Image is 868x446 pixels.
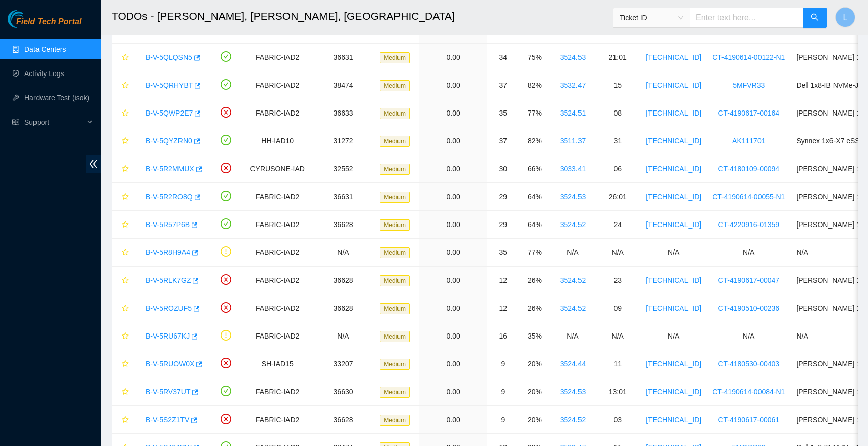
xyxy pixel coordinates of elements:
[419,350,487,378] td: 0.00
[243,267,312,294] td: FABRIC-IAD2
[707,239,790,267] td: N/A
[146,193,193,201] a: B-V-5R2RO8Q
[560,165,586,173] a: 3033.41
[122,221,129,229] span: star
[122,416,129,424] span: star
[646,304,701,312] a: [TECHNICAL_ID]
[419,127,487,155] td: 0.00
[146,388,190,396] a: B-V-5RV37UT
[122,388,129,396] span: star
[312,267,375,294] td: 36628
[732,137,765,145] a: AK111701
[380,108,410,119] span: Medium
[419,267,487,294] td: 0.00
[221,135,231,145] span: check-circle
[380,387,410,398] span: Medium
[146,360,194,368] a: B-V-5RUOW0X
[595,99,640,127] td: 08
[419,294,487,322] td: 0.00
[718,416,779,424] a: CT-4190617-00061
[646,276,701,284] a: [TECHNICAL_ID]
[560,416,586,424] a: 3524.52
[419,71,487,99] td: 0.00
[146,248,190,256] a: B-V-5R8H9A4
[811,13,819,23] span: search
[519,211,551,239] td: 64%
[243,350,312,378] td: SH-IAD15
[221,330,231,341] span: exclamation-circle
[718,304,779,312] a: CT-4190510-00236
[560,109,586,117] a: 3524.51
[122,109,129,118] span: star
[146,416,189,424] a: B-V-5S2Z1TV
[519,239,551,267] td: 77%
[690,8,803,28] input: Enter text here...
[380,303,410,314] span: Medium
[487,44,519,71] td: 34
[243,99,312,127] td: FABRIC-IAD2
[117,272,129,288] button: star
[595,211,640,239] td: 24
[718,360,779,368] a: CT-4180530-00403
[640,322,707,350] td: N/A
[146,53,192,61] a: B-V-5QLQSN5
[312,99,375,127] td: 36633
[312,155,375,183] td: 32552
[646,137,701,145] a: [TECHNICAL_ID]
[221,274,231,285] span: close-circle
[419,322,487,350] td: 0.00
[419,378,487,406] td: 0.00
[117,328,129,344] button: star
[646,109,701,117] a: [TECHNICAL_ID]
[117,412,129,428] button: star
[243,127,312,155] td: HH-IAD10
[380,219,410,231] span: Medium
[221,246,231,257] span: exclamation-circle
[380,164,410,175] span: Medium
[221,191,231,201] span: check-circle
[595,267,640,294] td: 23
[243,239,312,267] td: FABRIC-IAD2
[646,360,701,368] a: [TECHNICAL_ID]
[646,416,701,424] a: [TECHNICAL_ID]
[117,133,129,149] button: star
[8,18,81,31] a: Akamai TechnologiesField Tech Portal
[620,10,683,25] span: Ticket ID
[560,276,586,284] a: 3524.52
[419,406,487,434] td: 0.00
[122,277,129,285] span: star
[419,44,487,71] td: 0.00
[146,81,193,89] a: B-V-5QRHYBT
[380,80,410,91] span: Medium
[487,183,519,211] td: 29
[117,105,129,121] button: star
[718,220,779,229] a: CT-4220916-01359
[803,8,827,28] button: search
[221,107,231,118] span: close-circle
[595,44,640,71] td: 21:01
[712,388,785,396] a: CT-4190614-00084-N1
[380,247,410,258] span: Medium
[312,406,375,434] td: 36628
[595,239,640,267] td: N/A
[243,183,312,211] td: FABRIC-IAD2
[117,244,129,261] button: star
[560,220,586,229] a: 3524.52
[243,211,312,239] td: FABRIC-IAD2
[117,49,129,65] button: star
[595,183,640,211] td: 26:01
[312,322,375,350] td: N/A
[243,155,312,183] td: CYRUSONE-IAD
[551,239,595,267] td: N/A
[646,220,701,229] a: [TECHNICAL_ID]
[312,127,375,155] td: 31272
[419,239,487,267] td: 0.00
[487,211,519,239] td: 29
[146,165,194,173] a: B-V-5R2MMUX
[146,109,193,117] a: B-V-5QWP2E7
[8,10,51,28] img: Akamai Technologies
[243,294,312,322] td: FABRIC-IAD2
[595,350,640,378] td: 11
[380,52,410,63] span: Medium
[221,163,231,173] span: close-circle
